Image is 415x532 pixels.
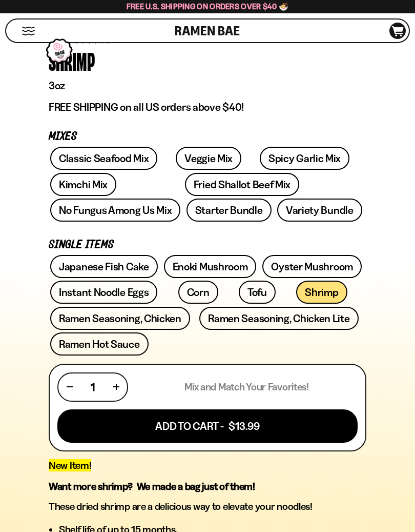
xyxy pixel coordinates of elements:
[49,500,366,513] p: These dried shrimp are a delicious way to elevate your noodles!
[50,147,157,170] a: Classic Seafood Mix
[164,255,257,278] a: Enoki Mushroom
[260,147,349,170] a: Spicy Garlic Mix
[50,173,116,196] a: Kimchi Mix
[50,281,157,304] a: Instant Noodle Eggs
[185,173,299,196] a: Fried Shallot Beef Mix
[277,199,362,222] a: Variety Bundle
[50,255,158,278] a: Japanese Fish Cake
[49,79,366,92] p: 3oz
[176,147,241,170] a: Veggie Mix
[186,199,272,222] a: Starter Bundle
[50,199,180,222] a: No Fungus Among Us Mix
[49,480,255,492] strong: Want more shrimp? We made a bag just of them!
[50,332,149,356] a: Ramen Hot Sauce
[49,101,366,114] p: FREE SHIPPING on all US orders above $40!
[49,459,91,471] span: New Item!
[184,381,309,393] p: Mix and Match Your Favorites!
[262,255,362,278] a: Oyster Mushroom
[49,132,366,142] p: Mixes
[91,381,95,393] span: 1
[57,409,358,443] button: Add To Cart - $13.99
[178,281,218,304] a: Corn
[49,240,366,250] p: Single Items
[239,281,276,304] a: Tofu
[199,307,358,330] a: Ramen Seasoning, Chicken Lite
[50,307,190,330] a: Ramen Seasoning, Chicken
[127,2,289,11] span: Free U.S. Shipping on Orders over $40 🍜
[22,27,35,35] button: Mobile Menu Trigger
